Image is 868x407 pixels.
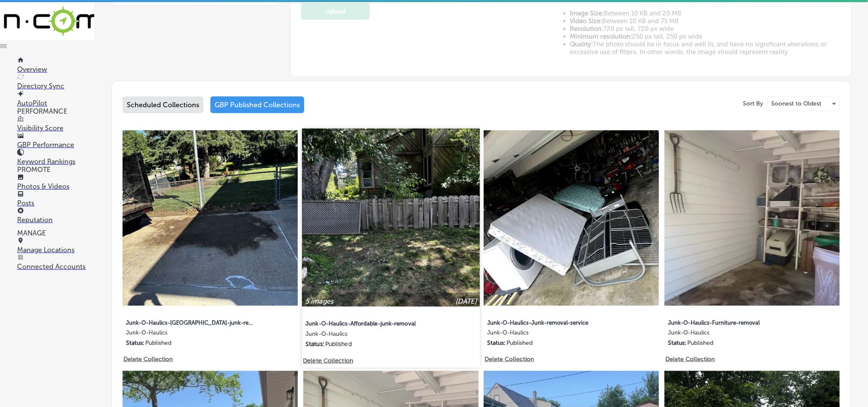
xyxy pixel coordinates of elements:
p: Manage Locations [17,246,94,254]
p: Status: [126,339,144,347]
a: Keyword Rankings [17,149,94,166]
p: MANAGE [17,229,94,237]
p: Published [325,341,352,348]
p: Sort By [743,100,763,107]
img: Collection thumbnail [484,130,659,306]
div: Scheduled Collections [123,96,204,113]
a: AutoPilot [17,91,94,107]
a: Connected Accounts [17,254,94,271]
p: Overview [17,65,94,73]
p: Photos & Videos [17,182,94,190]
p: Published [687,339,713,347]
a: Posts [17,191,94,207]
a: GBP Performance [17,133,94,149]
p: 5 images [305,297,333,305]
a: Visibility Score [17,116,94,132]
p: Published [145,339,171,347]
a: Photos & Videos [17,174,94,190]
label: Junk-O-Haulics [488,329,618,339]
a: Manage Locations [17,238,94,254]
p: PERFORMANCE [17,107,94,115]
p: Delete Collection [485,356,533,363]
p: PROMOTE [17,166,94,174]
p: Status: [488,339,506,347]
label: Junk-O-Haulics [668,329,798,339]
p: Soonest to Oldest [771,99,821,108]
div: Soonest to Oldest [768,97,839,111]
label: Junk-O-Haulics [126,329,256,339]
p: Delete Collection [123,356,172,363]
p: Visibility Score [17,124,94,132]
p: Delete Collection [665,356,714,363]
p: AutoPilot [17,99,94,107]
a: Reputation [17,208,94,224]
label: Junk-O-Haulics-Junk-removal-service [488,314,618,329]
img: Collection thumbnail [664,130,840,306]
label: Junk-O-Haulics [305,331,437,341]
div: GBP Published Collections [210,96,304,113]
p: GBP Performance [17,141,94,149]
p: Reputation [17,216,94,224]
p: Posts [17,199,94,207]
a: Overview [17,57,94,73]
p: Delete Collection [303,357,352,364]
p: Status: [668,339,686,347]
p: Directory Sync [17,82,94,90]
img: Collection thumbnail [123,130,298,306]
label: Junk-O-Haulics-Affordable-junk-removal [305,315,437,331]
p: Status: [305,341,324,348]
img: Collection thumbnail [302,129,480,307]
p: Keyword Rankings [17,157,94,166]
label: Junk-O-Haulics-[GEOGRAPHIC_DATA]-junk-removal [126,314,256,329]
a: Directory Sync [17,74,94,90]
p: Published [507,339,533,347]
p: [DATE] [455,297,477,305]
p: Connected Accounts [17,262,94,271]
label: Junk-O-Haulics-Furniture-removal [668,314,798,329]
